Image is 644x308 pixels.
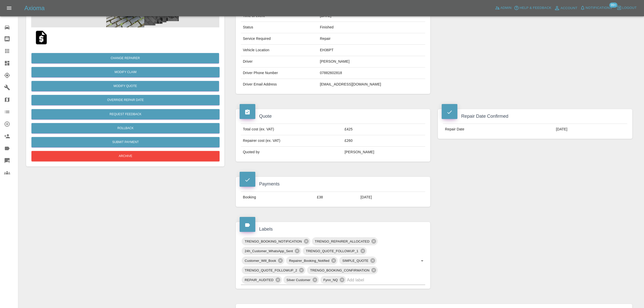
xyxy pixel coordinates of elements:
div: Fynn_NQ [320,276,346,284]
td: £38 [315,192,359,203]
td: Driver Phone Number [241,67,318,79]
td: Repair Date [443,124,554,135]
button: Open drawer [3,2,15,14]
span: 24h_Customer_WhatsApp_Sent [242,248,296,254]
td: Driver Email Address [241,79,318,90]
h4: Quote [240,113,426,120]
td: EH36PT [318,45,425,56]
div: Customer_Will_Book [242,256,284,265]
span: Admin [500,5,512,11]
div: Silver Customer [283,276,319,284]
td: Driver [241,56,318,67]
td: Booking [241,192,315,203]
span: Silver Customer [283,277,314,283]
div: 24h_Customer_WhatsApp_Sent [242,247,301,255]
span: Notifications [586,5,612,11]
span: TRENGO_BOOKING_CONFIRMATION [307,267,372,273]
button: Override Repair Date [31,95,220,105]
span: SIMPLE_QUOTE [339,258,371,264]
div: Repairer_Booking_Notified [286,256,338,265]
td: Repair [318,33,425,45]
div: TRENGO_REPAIRER_ALLOCATED [312,237,378,245]
a: Modify Claim [31,67,220,77]
div: TRENGO_BOOKING_CONFIRMATION [307,266,378,274]
span: TRENGO_BOOKING_NOTIFICATION [242,238,305,244]
h4: Payments [240,181,426,187]
input: Add label [347,276,411,284]
h5: Axioma [24,4,45,12]
div: REPAIR_AUDITED [242,276,282,284]
button: Notifications [579,4,613,12]
td: [DATE] [554,124,627,135]
button: Change Repairer [31,53,219,63]
button: Rollback [31,123,220,133]
h4: Repair Date Confirmed [442,113,629,120]
span: Customer_Will_Book [242,258,279,264]
td: Finished [318,22,425,33]
span: REPAIR_AUDITED [242,277,277,283]
td: [PERSON_NAME] [343,147,425,158]
span: Fynn_NQ [320,277,341,283]
td: 07882602818 [318,67,425,79]
span: Repairer_Booking_Notified [286,258,332,264]
span: Logout [622,5,637,11]
span: TRENGO_REPAIRER_ALLOCATED [312,238,373,244]
button: Logout [615,4,638,12]
span: Help & Feedback [520,5,551,11]
button: Submit Payment [31,137,220,147]
td: Service Required [241,33,318,45]
span: TRENGO_QUOTE_FOLLOWUP_1 [303,248,361,254]
span: TRENGO_QUOTE_FOLLOWUP_2 [242,267,300,273]
td: £425 [343,124,425,135]
div: TRENGO_BOOKING_NOTIFICATION [242,237,310,245]
td: Vehicle Location [241,45,318,56]
button: Request Feedback [31,109,220,119]
td: Quoted by [241,147,343,158]
h4: Labels [240,226,426,233]
div: SIMPLE_QUOTE [339,256,377,265]
a: Account [553,4,579,12]
span: Account [561,5,578,11]
button: Help & Feedback [513,4,552,12]
td: [PERSON_NAME] [318,56,425,67]
td: Repairer cost (ex. VAT) [241,135,343,147]
button: Modify Quote [31,81,219,91]
img: qt_1S2l1mA4aDea5wMjVG5aHfhm [33,29,49,46]
td: Total cost (ex. VAT) [241,124,343,135]
button: Open [419,257,426,264]
td: [EMAIL_ADDRESS][DOMAIN_NAME] [318,79,425,90]
td: £260 [343,135,425,147]
td: [DATE] [359,192,425,203]
span: 99+ [609,3,617,8]
button: Archive [31,151,220,161]
td: Status [241,22,318,33]
a: Admin [494,4,513,12]
div: TRENGO_QUOTE_FOLLOWUP_1 [303,247,367,255]
div: TRENGO_QUOTE_FOLLOWUP_2 [242,266,306,274]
